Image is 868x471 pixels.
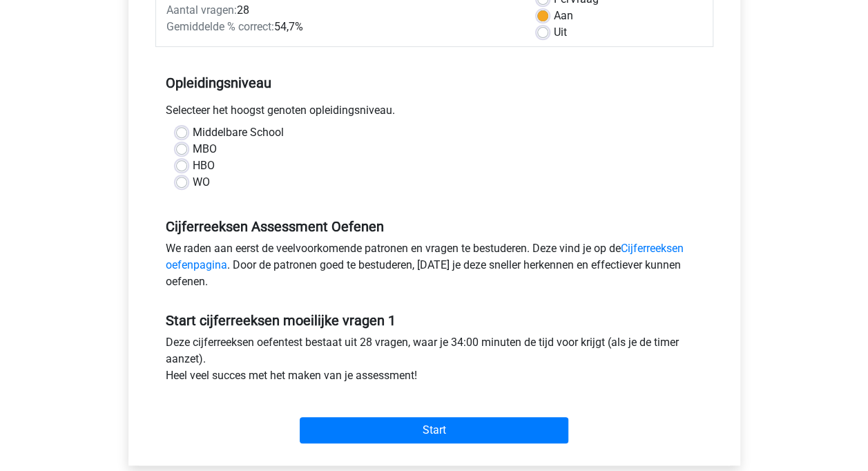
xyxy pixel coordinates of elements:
[554,8,573,24] label: Aan
[166,312,703,329] h5: Start cijferreeksen moeilijke vragen 1
[193,174,210,191] label: WO
[166,20,274,33] span: Gemiddelde % correct:
[554,24,567,41] label: Uit
[193,157,215,174] label: HBO
[166,69,703,97] h5: Opleidingsniveau
[166,3,237,17] span: Aantal vragen:
[155,102,713,124] div: Selecteer het hoogst genoten opleidingsniveau.
[166,218,703,235] h5: Cijferreeksen Assessment Oefenen
[300,417,568,443] input: Start
[156,19,527,35] div: 54,7%
[155,240,713,296] div: We raden aan eerst de veelvoorkomende patronen en vragen te bestuderen. Deze vind je op de . Door...
[193,141,217,157] label: MBO
[193,124,284,141] label: Middelbare School
[156,2,527,19] div: 28
[155,334,713,390] div: Deze cijferreeksen oefentest bestaat uit 28 vragen, waar je 34:00 minuten de tijd voor krijgt (al...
